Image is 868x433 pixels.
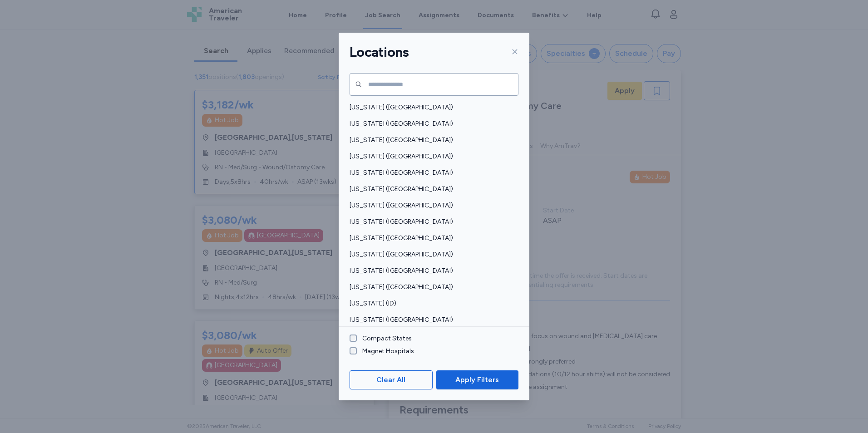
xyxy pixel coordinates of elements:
[357,334,412,343] label: Compact States
[350,370,433,389] button: Clear All
[350,250,513,259] span: [US_STATE] ([GEOGRAPHIC_DATA])
[350,119,513,128] span: [US_STATE] ([GEOGRAPHIC_DATA])
[436,370,518,389] button: Apply Filters
[357,347,414,356] label: Magnet Hospitals
[350,315,513,325] span: [US_STATE] ([GEOGRAPHIC_DATA])
[376,374,405,385] span: Clear All
[350,266,513,276] span: [US_STATE] ([GEOGRAPHIC_DATA])
[350,217,513,226] span: [US_STATE] ([GEOGRAPHIC_DATA])
[350,234,513,243] span: [US_STATE] ([GEOGRAPHIC_DATA])
[350,201,513,210] span: [US_STATE] ([GEOGRAPHIC_DATA])
[350,103,513,112] span: [US_STATE] ([GEOGRAPHIC_DATA])
[455,374,499,385] span: Apply Filters
[350,44,409,61] h1: Locations
[350,168,513,177] span: [US_STATE] ([GEOGRAPHIC_DATA])
[350,152,513,161] span: [US_STATE] ([GEOGRAPHIC_DATA])
[350,136,513,145] span: [US_STATE] ([GEOGRAPHIC_DATA])
[350,299,513,308] span: [US_STATE] (ID)
[350,185,513,194] span: [US_STATE] ([GEOGRAPHIC_DATA])
[350,283,513,292] span: [US_STATE] ([GEOGRAPHIC_DATA])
